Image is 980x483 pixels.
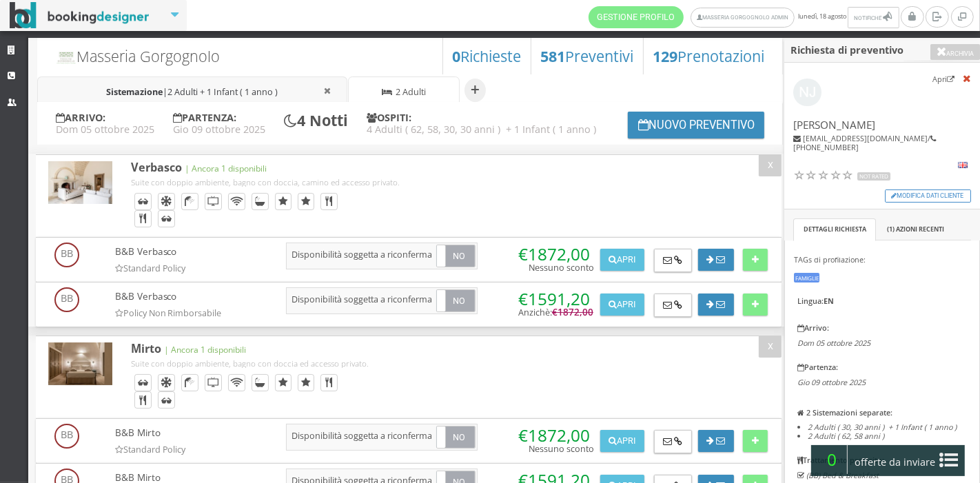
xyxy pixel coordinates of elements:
span: 2 Sistemazioni separate: [806,407,892,418]
a: Gestione Profilo [589,6,684,28]
img: BookingDesigner.com [10,2,150,29]
h6: Partenza: [797,363,967,372]
h6: / [793,134,970,152]
i: Gio 09 ottobre 2025 [797,377,866,387]
h6: Lingua: [797,297,967,306]
a: Not Rated [793,168,890,183]
span: 0 [817,445,848,474]
span: 1 [889,225,892,234]
a: ( ) Azioni recenti [877,218,955,241]
small: Famiglie [794,273,819,282]
i: 2 Adulti ( 62, 58 anni ) [808,431,884,441]
span: TAGs di profilazione: [794,254,866,265]
button: Notifiche [848,7,899,28]
span: [EMAIL_ADDRESS][DOMAIN_NAME] [803,133,928,143]
b: Richiesta di preventivo [790,43,904,56]
span: offerte da inviare [850,451,940,473]
div: Not Rated [793,169,854,183]
img: Nikolaj Jonassen [793,79,821,107]
a: Masseria Gorgognolo Admin [691,8,795,28]
button: Archivia [930,44,980,60]
i: 2 Adulti ( 30, 30 anni ) + 1 Infant ( 1 anno ) [808,422,957,432]
h6: Arrivo: [797,324,967,333]
i: Dom 05 ottobre 2025 [797,338,870,348]
a: Apri [933,72,955,85]
span: lunedì, 18 agosto [589,6,901,28]
a: Dettagli Richiesta [793,218,876,241]
i: (BB) Bed & Breakfast [806,470,879,480]
h6: Trattamento preferito: [797,456,967,465]
b: EN [824,296,834,306]
span: Not Rated [857,172,890,181]
button: Modifica dati cliente [885,189,971,203]
span: [PERSON_NAME] [793,118,875,132]
span: [PHONE_NUMBER] [793,142,859,152]
small: Apri [933,74,955,84]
